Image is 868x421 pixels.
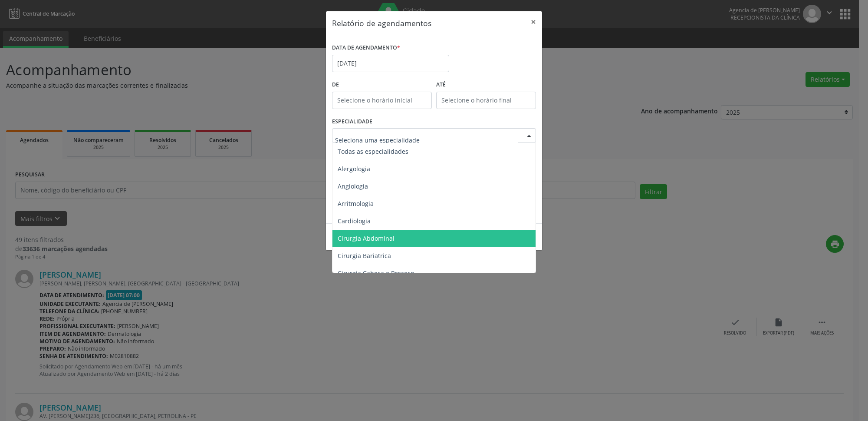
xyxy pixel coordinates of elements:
label: DATA DE AGENDAMENTO [332,41,400,55]
input: Selecione o horário inicial [332,92,432,109]
input: Selecione uma data ou intervalo [332,55,449,72]
span: Cardiologia [338,217,371,225]
label: ESPECIALIDADE [332,115,372,129]
span: Arritmologia [338,199,374,208]
input: Seleciona uma especialidade [335,131,518,149]
span: Cirurgia Bariatrica [338,252,391,260]
h5: Relatório de agendamentos [332,17,431,29]
span: Todas as especialidades [338,147,408,156]
span: Angiologia [338,182,368,190]
button: Close [525,11,542,33]
input: Selecione o horário final [436,92,536,109]
label: De [332,78,432,92]
span: Alergologia [338,165,370,173]
span: Cirurgia Abdominal [338,234,395,242]
label: ATÉ [436,78,536,92]
span: Cirurgia Cabeça e Pescoço [338,269,414,277]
